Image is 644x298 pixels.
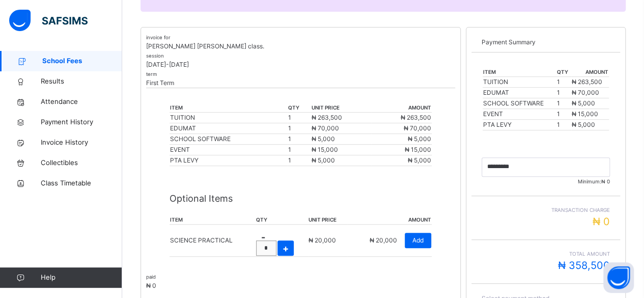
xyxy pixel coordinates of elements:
[283,241,289,255] span: +
[146,71,157,77] small: term
[556,68,571,77] th: qty
[41,158,122,168] span: Collectibles
[287,145,311,155] td: 1
[170,215,256,225] th: item
[311,103,371,113] th: unit price
[311,156,334,164] span: ₦ 5,000
[170,145,287,154] div: EVENT
[256,215,308,225] th: qty
[41,117,122,127] span: Payment History
[371,103,432,113] th: amount
[482,206,610,214] span: Transaction charge
[572,121,595,128] span: ₦ 5,000
[408,135,431,143] span: ₦ 5,000
[603,262,634,293] button: Open asap
[572,110,598,118] span: ₦ 15,000
[287,103,311,113] th: qty
[146,60,455,69] p: [DATE]-[DATE]
[146,42,455,51] p: [PERSON_NAME] [PERSON_NAME] class.
[170,156,287,165] div: PTA LEVY
[556,98,571,109] td: 1
[408,156,431,164] span: ₦ 5,000
[41,138,122,148] span: Invoice History
[170,192,432,205] p: Optional Items
[261,232,265,242] span: -
[483,98,556,109] td: SCHOOL SOFTWARE
[287,155,311,166] td: 1
[146,282,156,289] span: ₦ 0
[483,120,556,130] td: PTA LEVY
[558,259,610,272] span: ₦ 358,500
[41,273,122,283] span: Help
[170,124,287,133] div: EDUMAT
[556,120,571,130] td: 1
[401,114,431,121] span: ₦ 263,500
[287,134,311,145] td: 1
[170,113,287,122] div: TUITION
[572,89,599,96] span: ₦ 70,000
[311,146,338,153] span: ₦ 15,000
[483,88,556,98] td: EDUMAT
[483,68,556,77] th: item
[571,68,609,77] th: amount
[287,123,311,134] td: 1
[41,97,122,107] span: Attendance
[41,76,122,87] span: Results
[556,77,571,88] td: 1
[311,114,342,121] span: ₦ 263,500
[556,88,571,98] td: 1
[482,38,610,47] p: Payment Summary
[412,236,424,245] span: Add
[308,215,347,225] th: unit price
[482,250,610,258] span: Total Amount
[483,109,556,120] td: EVENT
[146,53,164,59] small: session
[572,99,595,107] span: ₦ 5,000
[170,236,233,245] p: SCIENCE PRACTICAL
[311,135,334,143] span: ₦ 5,000
[42,56,122,66] span: School Fees
[601,178,610,184] span: ₦ 0
[41,178,122,188] span: Class Timetable
[309,236,336,244] span: ₦ 20,000
[311,124,339,132] span: ₦ 70,000
[347,215,432,225] th: amount
[593,215,610,228] span: ₦ 0
[170,134,287,144] div: SCHOOL SOFTWARE
[404,124,431,132] span: ₦ 70,000
[9,10,88,31] img: safsims
[405,146,431,153] span: ₦ 15,000
[483,77,556,88] td: TUITION
[146,78,455,88] p: First Term
[370,236,397,244] span: ₦ 20,000
[146,35,171,40] small: invoice for
[556,109,571,120] td: 1
[482,178,610,185] span: Minimum:
[146,274,156,280] small: paid
[170,103,288,113] th: item
[572,78,602,86] span: ₦ 263,500
[287,113,311,123] td: 1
